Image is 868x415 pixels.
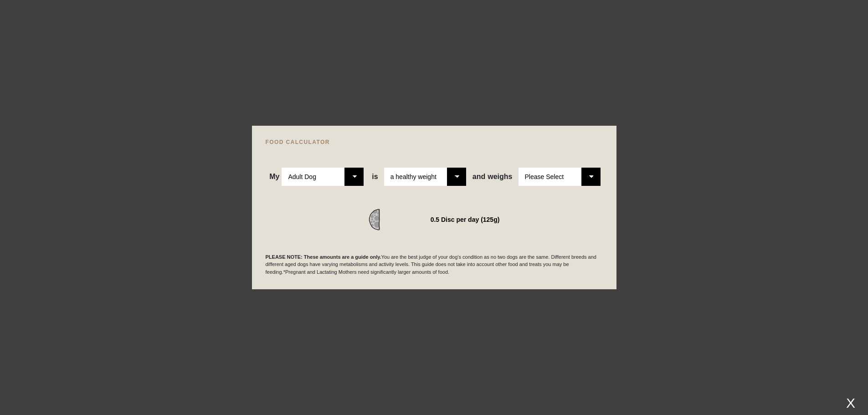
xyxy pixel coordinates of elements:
[473,173,513,181] span: weighs
[266,254,381,260] b: PLEASE NOTE: These amounts are a guide only.
[431,213,500,226] div: 0.5 Disc per day (125g)
[266,253,603,276] p: You are the best judge of your dog's condition as no two dogs are the same. Different breeds and ...
[842,395,859,410] div: X
[372,173,378,181] span: is
[269,173,279,181] span: My
[266,139,603,145] h4: FOOD CALCULATOR
[473,173,488,181] span: and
